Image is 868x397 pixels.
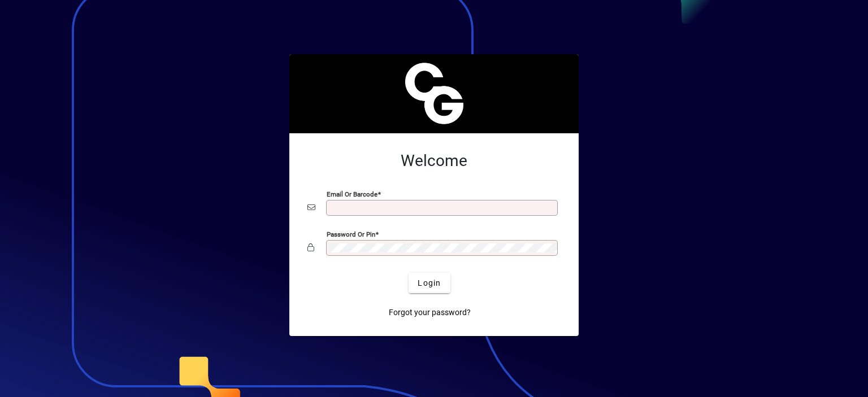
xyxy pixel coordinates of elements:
[307,151,561,171] h2: Welcome
[409,273,450,293] button: Login
[327,190,377,198] mat-label: Email or Barcode
[384,302,475,322] a: Forgot your password?
[418,277,441,289] span: Login
[389,307,471,319] span: Forgot your password?
[327,230,375,238] mat-label: Password or Pin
